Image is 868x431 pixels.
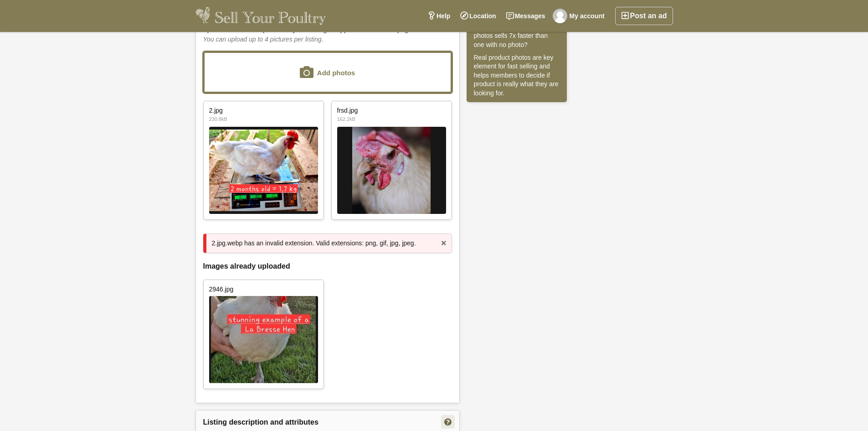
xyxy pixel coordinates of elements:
[474,53,560,98] p: Real product photos are key element for fast selling and helps members to decide if product is re...
[195,7,326,25] img: Sell Your Poultry
[337,116,446,122] span: 162.2kB
[550,7,610,25] a: My account
[203,262,452,270] h3: Images already uploaded
[455,7,501,25] a: Location
[553,9,567,23] img: Gracie's Farm
[209,107,318,114] span: 2.jpg
[501,7,550,25] a: Messages
[615,7,673,25] a: Post an ad
[203,26,415,33] b: Upload at least one photo for your listing to appear on the homepage.
[209,296,318,383] img: 2946.jpg
[422,7,455,25] a: Help
[337,107,446,114] span: frsd.jpg
[209,286,318,293] span: 2946.jpg
[474,23,560,50] p: Did you know that listing with photos sells 7x faster than one with no photo?
[209,127,318,214] img: auto_qqfile_68c5c242623043.96318608.jpg
[337,127,446,214] img: auto_qqfile_68c5c2582ec073.22951399.jpg
[203,234,452,253] div: 2.jpg.webp has an invalid extension. Valid extensions: png, gif, jpg, jpeg.
[209,116,318,122] span: 230.8kB
[203,25,452,44] div: You can upload up to 4 pictures per listing.
[437,236,451,250] a: X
